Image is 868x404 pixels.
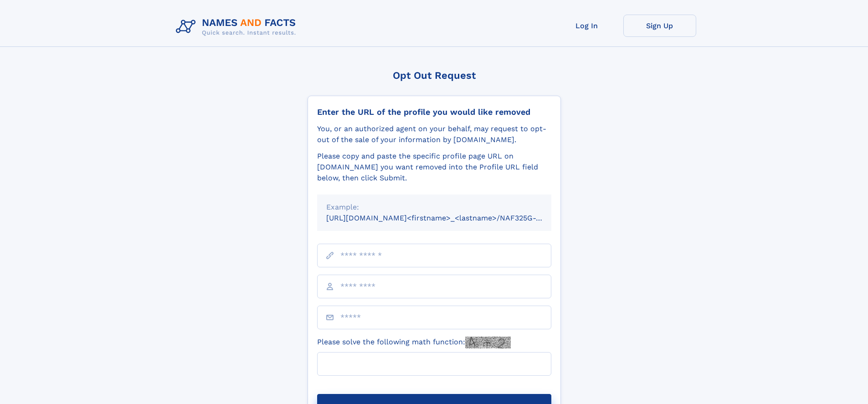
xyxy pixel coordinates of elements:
[326,214,569,222] small: [URL][DOMAIN_NAME]<firstname>_<lastname>/NAF325G-xxxxxxxx
[317,337,511,348] label: Please solve the following math function:
[308,70,561,81] div: Opt Out Request
[550,15,623,37] a: Log In
[623,15,696,37] a: Sign Up
[317,151,551,184] div: Please copy and paste the specific profile page URL on [DOMAIN_NAME] you want removed into the Pr...
[317,123,551,145] div: You, or an authorized agent on your behalf, may request to opt-out of the sale of your informatio...
[317,107,551,117] div: Enter the URL of the profile you would like removed
[172,15,303,39] img: Logo Names and Facts
[326,202,542,213] div: Example:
